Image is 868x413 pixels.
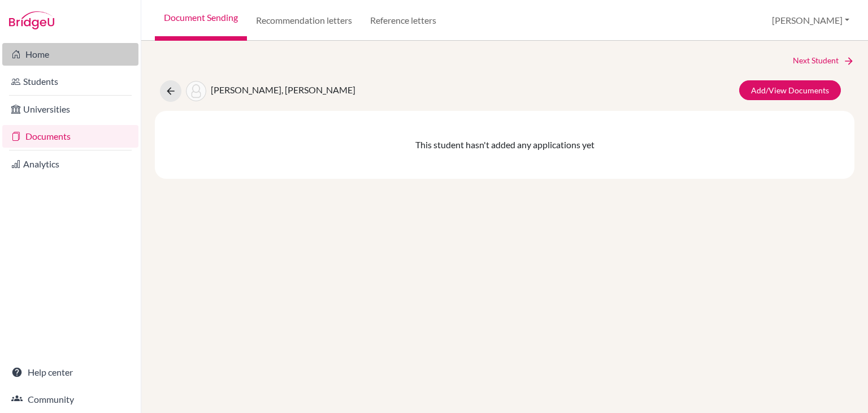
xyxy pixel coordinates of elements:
button: [PERSON_NAME] [767,10,854,31]
a: Help center [2,361,138,384]
a: Add/View Documents [739,80,841,100]
a: Home [2,43,138,66]
a: Universities [2,98,138,121]
a: Next Student [793,54,854,67]
a: Analytics [2,153,138,175]
a: Community [2,388,138,411]
a: Documents [2,125,138,148]
span: [PERSON_NAME], [PERSON_NAME] [211,84,355,95]
img: Bridge-U [9,11,54,29]
a: Students [2,70,138,93]
div: This student hasn't added any applications yet [155,111,854,179]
